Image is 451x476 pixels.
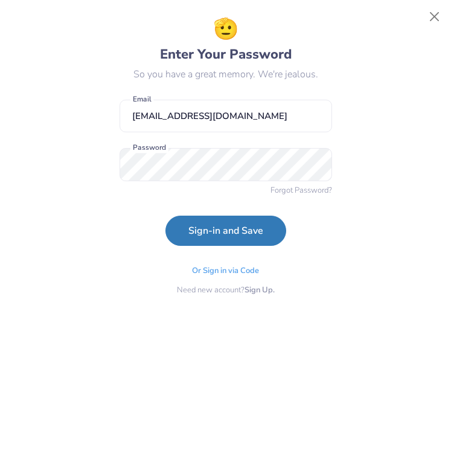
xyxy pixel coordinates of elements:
span: 🫡 [213,14,238,45]
span: Or Sign in via Code [192,265,259,277]
button: Sign-in and Save [165,216,286,246]
div: So you have a great memory. We're jealous. [133,67,318,82]
span: Sign Up. [245,285,275,297]
div: Enter Your Password [160,14,292,65]
div: Need new account? [177,285,275,297]
button: Close [423,5,446,28]
span: Forgot Password? [270,185,332,197]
